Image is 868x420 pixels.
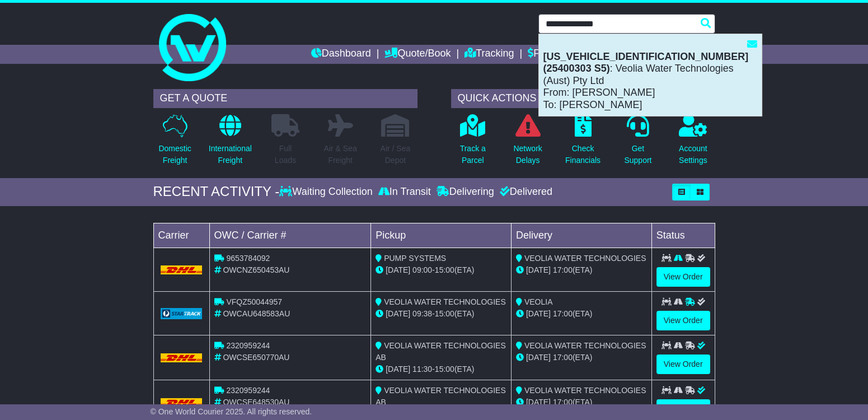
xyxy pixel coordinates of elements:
a: AccountSettings [678,114,708,172]
img: DHL.png [161,398,203,407]
img: GetCarrierServiceLogo [161,308,203,319]
div: Delivering [434,186,497,198]
p: Full Loads [271,143,299,166]
span: OWCSE650770AU [223,353,289,362]
span: [DATE] [526,353,551,362]
a: Financials [528,45,579,64]
span: VEOLIA WATER TECHNOLOGIES AB [376,386,505,407]
span: VEOLIA WATER TECHNOLOGIES [524,386,646,395]
div: (ETA) [516,308,647,320]
span: 17:00 [553,265,573,274]
p: Network Delays [513,143,542,166]
span: VEOLIA WATER TECHNOLOGIES AB [376,341,505,362]
div: GET A QUOTE [153,89,417,108]
span: 2320959244 [226,341,270,350]
span: OWCSE648530AU [223,398,289,407]
a: Dashboard [311,45,371,64]
div: - (ETA) [376,308,506,320]
p: Air & Sea Freight [324,143,357,166]
span: 2320959244 [226,386,270,395]
div: (ETA) [516,264,647,276]
span: OWCAU648583AU [223,309,290,318]
div: QUICK ACTIONS [451,89,715,108]
div: - (ETA) [376,264,506,276]
p: International Freight [209,143,252,166]
p: Track a Parcel [460,143,486,166]
a: NetworkDelays [513,114,542,172]
td: Carrier [153,223,209,248]
p: Get Support [624,143,651,166]
a: DomesticFreight [158,114,191,172]
span: PUMP SYSTEMS [384,254,446,263]
div: : Veolia Water Technologies (Aust) Pty Ltd From: [PERSON_NAME] To: [PERSON_NAME] [539,34,762,116]
td: Pickup [371,223,512,248]
span: VEOLIA WATER TECHNOLOGIES [524,254,646,263]
span: 15:00 [435,265,454,274]
img: DHL.png [161,353,203,362]
div: RECENT ACTIVITY - [153,184,280,200]
a: Track aParcel [459,114,486,172]
p: Air / Sea Depot [381,143,411,166]
span: VFQZ50044957 [226,297,282,306]
span: VEOLIA [524,297,553,306]
span: 17:00 [553,309,573,318]
div: Delivered [497,186,552,198]
span: 17:00 [553,398,573,407]
strong: [US_VEHICLE_IDENTIFICATION_NUMBER](25400303 S5) [543,51,749,74]
p: Check Financials [565,143,600,166]
span: 15:00 [435,309,454,318]
div: In Transit [376,186,434,198]
span: 15:00 [435,365,454,374]
span: [DATE] [526,265,551,274]
div: - (ETA) [376,363,506,375]
span: VEOLIA WATER TECHNOLOGIES [384,297,506,306]
span: [DATE] [386,365,410,374]
img: DHL.png [161,265,203,274]
a: View Order [656,399,710,419]
a: Quote/Book [384,45,451,64]
div: (ETA) [516,352,647,363]
span: 09:00 [412,265,432,274]
td: OWC / Carrier # [209,223,371,248]
span: [DATE] [526,398,551,407]
span: © One World Courier 2025. All rights reserved. [151,407,312,416]
span: 17:00 [553,353,573,362]
a: CheckFinancials [565,114,601,172]
a: View Order [656,354,710,374]
td: Delivery [511,223,651,248]
span: [DATE] [386,309,410,318]
a: InternationalFreight [208,114,252,172]
span: VEOLIA WATER TECHNOLOGIES [524,341,646,350]
div: Waiting Collection [279,186,375,198]
td: Status [651,223,715,248]
span: 09:38 [412,309,432,318]
a: View Order [656,267,710,287]
span: OWCNZ650453AU [223,265,289,274]
p: Domestic Freight [158,143,191,166]
p: Account Settings [679,143,707,166]
span: 9653784092 [226,254,270,263]
span: [DATE] [526,309,551,318]
a: GetSupport [623,114,652,172]
a: View Order [656,311,710,330]
span: [DATE] [386,265,410,274]
span: 11:30 [412,365,432,374]
a: Tracking [465,45,514,64]
div: (ETA) [516,396,647,408]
